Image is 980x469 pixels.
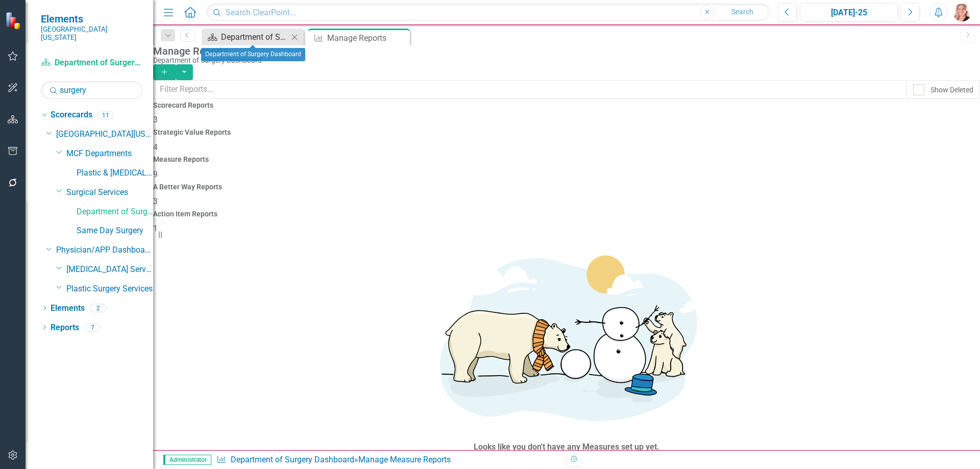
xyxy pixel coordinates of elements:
[153,45,975,57] div: Manage Reports
[231,455,354,464] a: Department of Surgery Dashboard
[77,225,153,237] a: Same Day Surgery
[153,210,980,218] h4: Action Item Reports
[930,85,973,95] div: Show Deleted
[153,57,975,64] div: Department of Surgery Dashboard
[717,5,768,19] button: Search
[153,80,907,99] input: Filter Reports...
[153,156,980,163] h4: Measure Reports
[731,8,753,16] span: Search
[207,4,770,21] input: Search ClearPoint...
[803,7,894,19] div: [DATE]-25
[216,454,559,466] div: » Manage Measure Reports
[51,303,85,314] a: Elements
[51,109,92,121] a: Scorecards
[77,167,153,179] a: Plastic & [MEDICAL_DATA] Associates
[66,264,153,276] a: [MEDICAL_DATA] Services
[953,3,971,21] img: Tiffany LaCoste
[97,111,114,119] div: 11
[221,31,288,43] div: Department of Surgery Dashboard
[66,187,153,199] a: Surgical Services
[41,81,143,99] input: Search Below...
[66,148,153,160] a: MCF Departments
[5,12,23,30] img: ClearPoint Strategy
[413,235,720,439] img: Getting started
[56,244,153,256] a: Physician/APP Dashboards
[327,32,407,44] div: Manage Reports
[66,283,153,295] a: Plastic Surgery Services
[84,323,101,332] div: 7
[153,102,980,109] h4: Scorecard Reports
[163,455,211,465] span: Administrator
[201,48,305,61] div: Department of Surgery Dashboard
[474,441,659,453] div: Looks like you don't have any Measures set up yet.
[56,129,153,140] a: [GEOGRAPHIC_DATA][US_STATE]
[41,57,143,69] a: Department of Surgery Dashboard
[77,206,153,218] a: Department of Surgery Dashboard
[800,3,898,21] button: [DATE]-25
[41,25,143,42] small: [GEOGRAPHIC_DATA][US_STATE]
[153,129,980,136] h4: Strategic Value Reports
[41,13,143,25] span: Elements
[51,322,79,334] a: Reports
[153,183,980,191] h4: A Better Way Reports
[204,31,288,43] a: Department of Surgery Dashboard
[90,304,106,312] div: 2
